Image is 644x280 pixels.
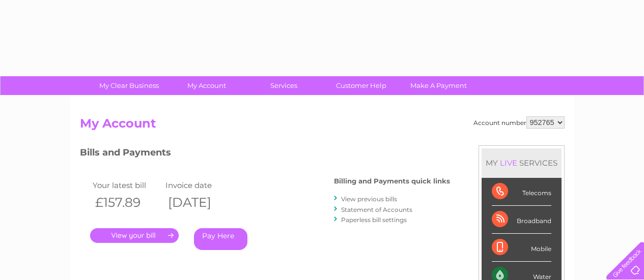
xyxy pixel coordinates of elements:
div: Account number [473,116,565,129]
th: £157.89 [90,192,163,213]
div: MY SERVICES [482,148,562,177]
a: Pay Here [194,228,247,250]
a: View previous bills [341,195,397,203]
h4: Billing and Payments quick links [334,177,450,185]
a: Services [242,76,326,95]
a: My Account [164,76,248,95]
th: [DATE] [163,192,236,213]
a: Paperless bill settings [341,216,407,224]
div: Broadband [492,206,551,234]
div: Mobile [492,234,551,262]
td: Your latest bill [90,178,163,192]
div: LIVE [498,158,519,168]
td: Invoice date [163,178,236,192]
a: Make A Payment [397,76,481,95]
a: Statement of Accounts [341,206,412,213]
h2: My Account [80,116,565,136]
div: Telecoms [492,178,551,206]
a: Customer Help [319,76,403,95]
h3: Bills and Payments [80,145,450,163]
a: My Clear Business [87,76,171,95]
a: . [90,228,179,243]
